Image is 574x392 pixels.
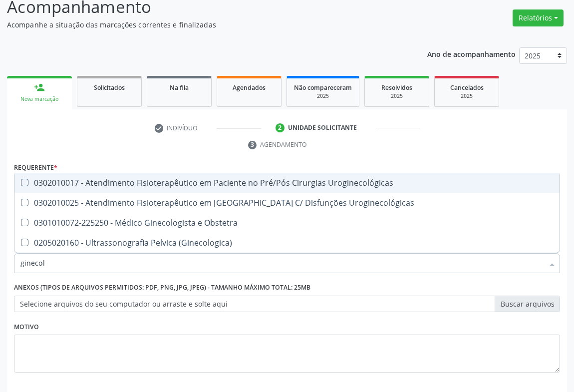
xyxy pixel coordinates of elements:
[94,83,125,92] span: Solicitados
[233,83,266,92] span: Agendados
[7,19,399,30] p: Acompanhe a situação das marcações correntes e finalizadas
[294,83,352,92] span: Não compareceram
[20,179,554,187] div: 0302010017 - Atendimento Fisioterapêutico em Paciente no Pré/Pós Cirurgias Uroginecológicas
[372,92,422,100] div: 2025
[276,123,285,132] div: 2
[14,160,57,176] label: Requerente
[14,95,65,103] div: Nova marcação
[20,253,544,273] input: Buscar por procedimentos
[513,9,564,26] button: Relatórios
[288,123,357,132] div: Unidade solicitante
[450,83,484,92] span: Cancelados
[20,239,554,247] div: 0205020160 - Ultrassonografia Pelvica (Ginecologica)
[381,83,412,92] span: Resolvidos
[170,83,189,92] span: Na fila
[294,92,352,100] div: 2025
[14,319,39,335] label: Motivo
[20,199,554,207] div: 0302010025 - Atendimento Fisioterapêutico em [GEOGRAPHIC_DATA] C/ Disfunções Uroginecológicas
[427,47,516,60] p: Ano de acompanhamento
[20,219,554,227] div: 0301010072-225250 - Médico Ginecologista e Obstetra
[442,92,492,100] div: 2025
[34,82,45,93] div: person_add
[14,280,310,296] label: Anexos (Tipos de arquivos permitidos: PDF, PNG, JPG, JPEG) - Tamanho máximo total: 25MB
